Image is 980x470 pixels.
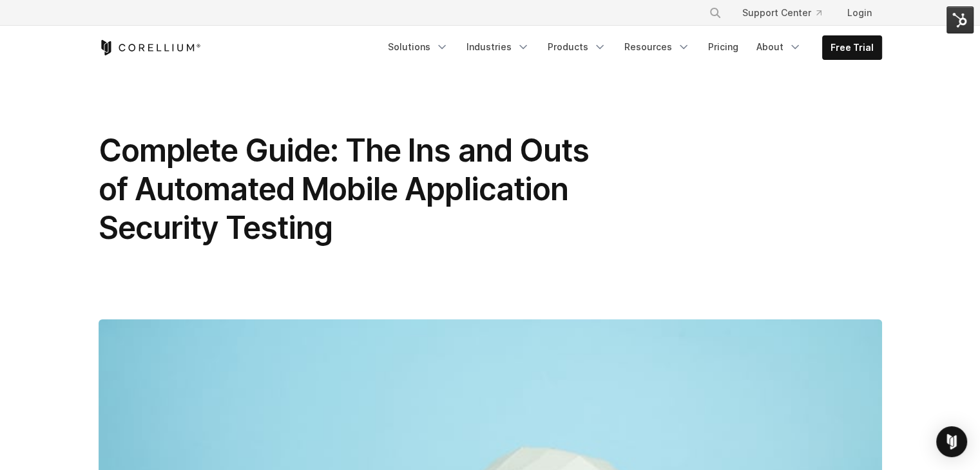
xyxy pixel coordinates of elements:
[936,426,967,457] div: Open Intercom Messenger
[704,1,727,24] button: Search
[380,35,456,59] a: Solutions
[946,6,974,33] img: HubSpot Tools Menu Toggle
[732,1,832,24] a: Support Center
[749,35,809,59] a: About
[837,1,882,24] a: Login
[540,35,614,59] a: Products
[617,35,698,59] a: Resources
[99,131,589,247] span: Complete Guide: The Ins and Outs of Automated Mobile Application Security Testing
[459,35,537,59] a: Industries
[380,35,882,60] div: Navigation Menu
[823,36,881,59] a: Free Trial
[693,1,882,24] div: Navigation Menu
[700,35,746,59] a: Pricing
[99,40,201,55] a: Corellium Home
